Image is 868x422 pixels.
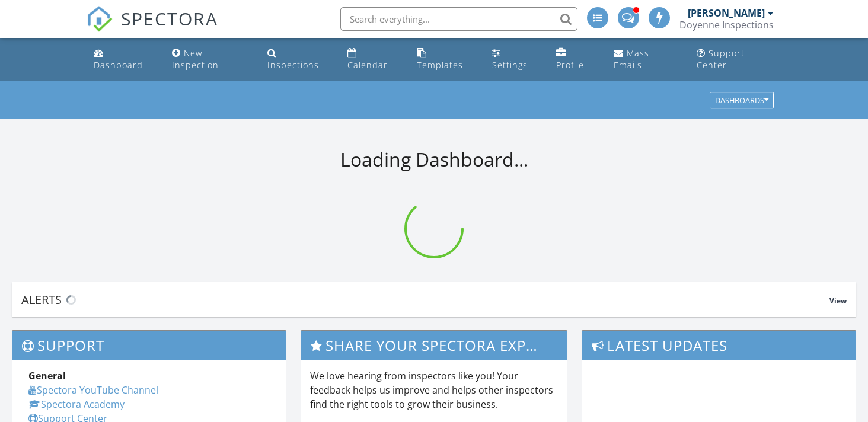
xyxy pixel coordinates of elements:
[87,16,218,41] a: SPECTORA
[12,331,286,360] h3: Support
[121,6,218,31] span: SPECTORA
[697,47,745,71] div: Support Center
[614,47,649,71] div: Mass Emails
[347,59,388,71] div: Calendar
[28,383,158,397] a: Spectora YouTube Channel
[688,7,765,19] div: [PERSON_NAME]
[263,43,333,76] a: Inspections
[487,43,542,76] a: Settings
[89,43,158,76] a: Dashboard
[582,331,856,360] h3: Latest Updates
[417,59,463,71] div: Templates
[28,369,66,382] strong: General
[492,59,528,71] div: Settings
[310,369,559,411] p: We love hearing from inspectors like you! Your feedback helps us improve and helps other inspecto...
[551,43,599,76] a: Company Profile
[710,92,774,109] button: Dashboards
[692,43,779,76] a: Support Center
[267,59,319,71] div: Inspections
[94,59,143,71] div: Dashboard
[343,43,403,76] a: Calendar
[340,7,577,31] input: Search everything...
[172,47,219,71] div: New Inspection
[829,296,847,306] span: View
[28,398,125,411] a: Spectora Academy
[21,292,829,308] div: Alerts
[167,43,253,76] a: New Inspection
[87,6,113,32] img: The Best Home Inspection Software - Spectora
[412,43,478,76] a: Templates
[301,331,567,360] h3: Share Your Spectora Experience
[609,43,682,76] a: Mass Emails
[679,19,774,31] div: Doyenne Inspections
[556,59,584,71] div: Profile
[715,97,768,105] div: Dashboards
